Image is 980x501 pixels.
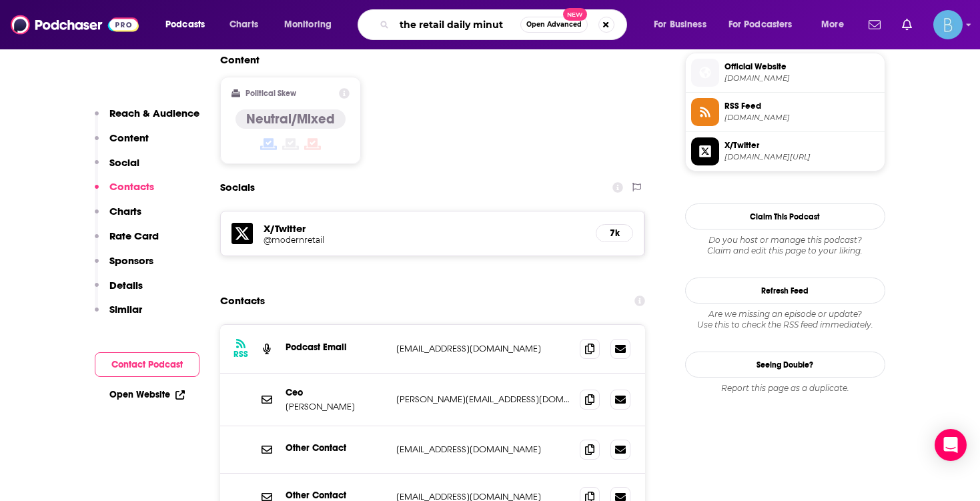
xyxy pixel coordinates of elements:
p: [EMAIL_ADDRESS][DOMAIN_NAME] [396,444,570,455]
button: Similar [95,303,142,328]
p: Similar [109,303,142,316]
h4: Neutral/Mixed [246,111,335,127]
input: Search podcasts, credits, & more... [394,14,520,35]
button: Show profile menu [933,10,963,39]
button: Contacts [95,180,154,205]
p: Contacts [109,180,154,193]
button: Sponsors [95,254,153,279]
span: twitter.com/modernretail [724,152,879,162]
div: Are we missing an episode or update? Use this to check the RSS feed immediately. [685,309,885,330]
h2: Socials [220,175,255,200]
button: open menu [644,14,723,35]
span: RSS Feed [724,100,879,112]
button: Content [95,131,149,156]
button: open menu [812,14,861,35]
a: Seeing Double? [685,352,885,378]
h5: @modernretail [264,235,477,245]
p: Reach & Audience [109,107,199,119]
button: Reach & Audience [95,107,199,131]
div: Claim and edit this page to your liking. [685,235,885,256]
span: feeds.megaphone.fm [724,113,879,123]
span: Do you host or manage this podcast? [685,235,885,245]
button: Refresh Feed [685,278,885,304]
span: More [821,15,844,34]
button: Contact Podcast [95,352,199,377]
p: Content [109,131,149,144]
p: Other Contact [286,490,386,501]
button: Rate Card [95,229,159,254]
a: Show notifications dropdown [897,13,917,36]
h5: 7k [607,227,622,239]
button: Details [95,279,143,304]
span: Official Website [724,61,879,73]
h5: X/Twitter [264,222,586,235]
a: X/Twitter[DOMAIN_NAME][URL] [691,137,879,165]
button: Open AdvancedNew [520,17,588,33]
button: open menu [275,14,349,35]
button: Charts [95,205,141,229]
button: Claim This Podcast [685,203,885,229]
p: [PERSON_NAME][EMAIL_ADDRESS][DOMAIN_NAME] [396,394,570,405]
span: For Business [654,15,706,34]
span: Charts [229,15,258,34]
p: Podcast Email [286,342,386,353]
a: Show notifications dropdown [863,13,886,36]
p: [EMAIL_ADDRESS][DOMAIN_NAME] [396,343,570,354]
span: modernretail.co [724,73,879,83]
div: Open Intercom Messenger [935,429,967,461]
button: open menu [156,14,222,35]
p: Other Contact [286,442,386,454]
div: Search podcasts, credits, & more... [370,9,640,40]
p: [PERSON_NAME] [286,401,386,412]
p: Details [109,279,143,292]
h3: RSS [233,349,248,360]
a: @modernretail [264,235,586,245]
p: Rate Card [109,229,159,242]
a: Open Website [109,389,185,400]
span: For Podcasters [728,15,793,34]
span: Open Advanced [526,21,582,28]
button: Social [95,156,139,181]
a: Charts [221,14,266,35]
h2: Content [220,53,635,66]
button: open menu [720,14,812,35]
img: Podchaser - Follow, Share and Rate Podcasts [11,12,139,37]
div: Report this page as a duplicate. [685,383,885,394]
span: Podcasts [165,15,205,34]
p: Sponsors [109,254,153,267]
p: Social [109,156,139,169]
a: Official Website[DOMAIN_NAME] [691,59,879,87]
img: User Profile [933,10,963,39]
p: Charts [109,205,141,217]
a: RSS Feed[DOMAIN_NAME] [691,98,879,126]
span: New [563,8,587,21]
h2: Political Skew [246,89,296,98]
span: Logged in as BLASTmedia [933,10,963,39]
span: Monitoring [284,15,332,34]
span: X/Twitter [724,139,879,151]
h2: Contacts [220,288,265,314]
p: Ceo [286,387,386,398]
